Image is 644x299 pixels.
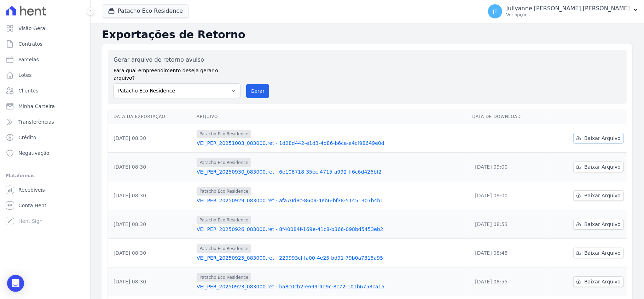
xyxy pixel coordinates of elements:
[3,21,87,35] a: Visão Geral
[108,239,194,267] td: [DATE] 08:30
[18,72,32,79] span: Lotes
[197,130,251,138] span: Patacho Eco Residence
[197,273,251,282] span: Patacho Eco Residence
[470,109,547,124] th: Data de Download
[102,28,633,41] h2: Exportações de Retorno
[470,153,547,181] td: [DATE] 09:00
[197,254,466,261] a: VEI_PER_20250925_083000.ret - 229993cf-fa00-4e25-bd91-79b0a7815a95
[197,140,466,147] a: VEI_PER_20251003_083000.ret - 1d28d442-e1d3-4d86-b6ce-e4cf98649e0d
[18,87,38,94] span: Clientes
[470,210,547,239] td: [DATE] 08:53
[18,186,45,193] span: Recebíveis
[584,163,621,170] span: Baixar Arquivo
[493,9,497,14] span: JF
[584,221,621,228] span: Baixar Arquivo
[7,275,24,292] div: Open Intercom Messenger
[108,109,194,124] th: Data da Exportação
[506,12,630,18] p: Ver opções
[3,99,87,113] a: Minha Carteira
[197,226,466,233] a: VEI_PER_20250926_083000.ret - 8f40084f-169e-41c8-b366-098bd5453eb2
[18,103,55,110] span: Minha Carteira
[3,198,87,213] a: Conta Hent
[194,109,469,124] th: Arquivo
[482,1,644,21] button: JF Jullyanne [PERSON_NAME] [PERSON_NAME] Ver opções
[197,187,251,196] span: Patacho Eco Residence
[3,52,87,67] a: Parcelas
[197,168,466,175] a: VEI_PER_20250930_083000.ret - 6e108718-35ec-4715-a992-ff6c6d426bf2
[102,4,189,18] button: Patacho Eco Residence
[197,158,251,167] span: Patacho Eco Residence
[470,239,547,267] td: [DATE] 08:48
[108,124,194,153] td: [DATE] 08:30
[3,115,87,129] a: Transferências
[108,210,194,239] td: [DATE] 08:30
[18,25,47,32] span: Visão Geral
[3,146,87,160] a: Negativação
[18,56,39,63] span: Parcelas
[573,133,624,143] a: Baixar Arquivo
[584,278,621,285] span: Baixar Arquivo
[197,197,466,204] a: VEI_PER_20250929_083000.ret - afa70d8c-8609-4eb6-bf38-51451307b4b1
[470,267,547,296] td: [DATE] 08:55
[573,162,624,172] a: Baixar Arquivo
[18,118,54,125] span: Transferências
[573,219,624,230] a: Baixar Arquivo
[114,64,240,82] label: Para qual empreendimento deseja gerar o arquivo?
[108,153,194,181] td: [DATE] 08:30
[18,149,50,157] span: Negativação
[197,283,466,290] a: VEI_PER_20250923_083000.ret - ba8c0cb2-e699-4d9c-8c72-101b6753ca15
[584,192,621,199] span: Baixar Arquivo
[246,84,269,98] button: Gerar
[18,202,46,209] span: Conta Hent
[18,40,42,47] span: Contratos
[573,190,624,201] a: Baixar Arquivo
[6,171,85,180] div: Plataformas
[18,134,36,141] span: Crédito
[506,5,630,12] p: Jullyanne [PERSON_NAME] [PERSON_NAME]
[573,248,624,258] a: Baixar Arquivo
[108,267,194,296] td: [DATE] 08:30
[3,84,87,98] a: Clientes
[470,181,547,210] td: [DATE] 09:00
[584,249,621,256] span: Baixar Arquivo
[584,135,621,142] span: Baixar Arquivo
[114,56,240,64] label: Gerar arquivo de retorno avulso
[3,183,87,197] a: Recebíveis
[108,181,194,210] td: [DATE] 08:30
[3,130,87,145] a: Crédito
[197,216,251,224] span: Patacho Eco Residence
[573,276,624,287] a: Baixar Arquivo
[3,37,87,51] a: Contratos
[197,244,251,253] span: Patacho Eco Residence
[3,68,87,82] a: Lotes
